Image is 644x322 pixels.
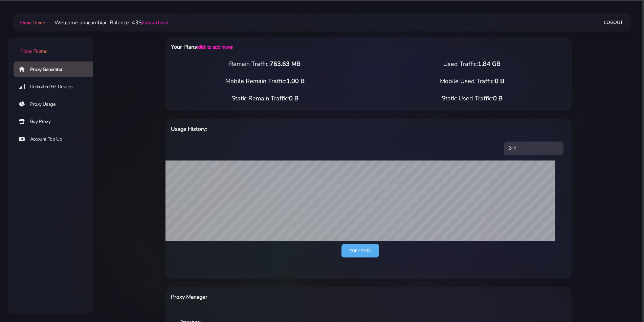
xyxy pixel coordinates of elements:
[142,19,168,26] a: (top-up here)
[171,293,398,301] h6: Proxy Manager
[478,60,501,68] span: 1.84 GB
[270,60,301,68] span: 763.63 MB
[14,97,98,112] a: Proxy Usage
[286,77,305,85] span: 1.00 B
[171,43,398,51] h6: Your Plans
[161,77,369,86] div: Mobile Remain Traffic:
[369,77,576,86] div: Mobile Used Traffic:
[289,94,298,102] span: 0 B
[161,59,369,69] div: Remain Traffic:
[20,20,46,26] span: Proxy Tunnel
[369,59,576,69] div: Used Traffic:
[18,17,46,28] a: Proxy Tunnel
[14,61,98,77] a: Proxy Generator
[369,94,576,103] div: Static Used Traffic:
[14,131,98,147] a: Account Top Up
[604,16,623,29] a: Logout
[161,94,369,103] div: Static Remain Traffic:
[14,114,98,129] a: Buy Proxy
[341,244,379,258] a: Copy data
[197,44,233,50] a: (click to add more)
[493,94,503,102] span: 0 B
[20,48,47,54] span: Proxy Tunnel
[14,79,98,95] a: Dedicated 5G Devices
[611,289,636,314] iframe: Webchat Widget
[171,125,398,133] h6: Usage History:
[46,19,168,27] li: Welcome anacambiar. Balance: 43$
[495,77,504,85] span: 0 B
[8,37,93,55] a: Proxy Tunnel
